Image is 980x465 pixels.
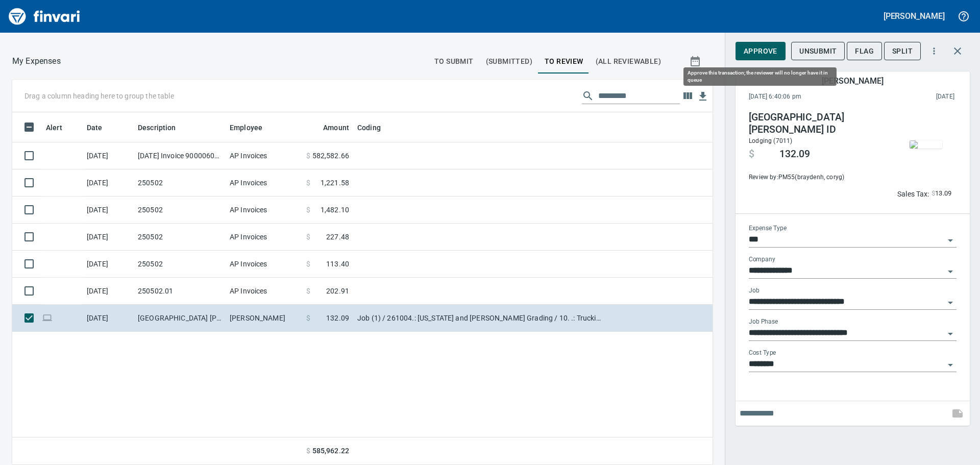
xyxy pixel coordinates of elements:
button: Close transaction [945,39,970,63]
button: Flag [847,42,882,61]
span: AI confidence: 99.0% [932,188,952,200]
button: Approve [736,42,786,61]
td: 250502 [134,224,226,251]
span: Date [87,121,103,134]
span: This charge was settled by the merchant and appears on the 2025/09/27 statement. [869,92,954,102]
span: Unsubmit [799,45,837,58]
label: Cost Type [749,350,776,356]
span: (All Reviewable) [596,55,661,68]
td: [DATE] [83,142,134,169]
span: Amount [323,121,349,134]
img: receipts%2Ftapani%2F2025-09-23%2FClCOefyXvsSxAkwpqqxgsn61MD32__pz4JXa4W4eze9vyLPO4C_thumb.jpg [910,140,942,149]
button: Choose columns to display [680,88,695,104]
p: Drag a column heading here to group the table [24,91,174,101]
span: $ [306,232,310,242]
td: 250502 [134,251,226,278]
button: Open [943,327,958,341]
span: 113.40 [326,259,349,269]
td: AP Invoices [226,197,302,224]
h5: [PERSON_NAME] [884,11,945,21]
span: Coding [357,121,394,134]
span: Lodging (7011) [749,137,792,144]
button: Open [943,358,958,372]
span: $ [932,188,935,200]
td: Job (1) / 261004.: [US_STATE] and [PERSON_NAME] Grading / 10. .: Trucking/Aggregate for OK / 5: O... [353,305,608,332]
td: [DATE] [83,197,134,224]
span: Description [138,121,189,134]
span: This records your note into the expense. If you would like to send a message to an employee inste... [945,401,970,426]
span: Approve [744,45,777,58]
h5: [PERSON_NAME] [822,76,883,86]
label: Job [749,288,759,294]
button: Open [943,233,958,248]
span: $ [749,148,754,160]
td: [DATE] [83,305,134,332]
img: Finvari [6,4,83,29]
nav: breadcrumb [12,55,61,67]
span: Date [87,121,116,134]
span: $ [306,151,310,161]
span: Employee [230,121,276,134]
span: [DATE] 6:40:06 pm [749,92,869,102]
td: AP Invoices [226,224,302,251]
td: 250502 [134,197,226,224]
p: My Expenses [12,55,61,67]
span: $ [306,286,310,296]
td: AP Invoices [226,278,302,305]
span: Coding [357,121,381,134]
span: To Submit [434,55,474,68]
h4: [GEOGRAPHIC_DATA] [PERSON_NAME] ID [749,111,888,136]
span: Employee [230,121,262,134]
span: 582,582.66 [312,151,350,161]
label: Company [749,257,775,263]
p: Sales Tax: [897,189,929,199]
span: Flag [855,45,874,58]
button: Unsubmit [791,42,845,61]
span: 1,221.58 [321,178,349,188]
button: Open [943,296,958,310]
span: To Review [545,55,583,68]
td: 250502.01 [134,278,226,305]
button: More [923,40,945,62]
td: [DATE] [83,224,134,251]
td: 250502 [134,169,226,197]
span: 202.91 [326,286,349,296]
button: [PERSON_NAME] [881,8,947,24]
span: 132.09 [326,313,349,323]
span: 1,482.10 [321,205,349,215]
span: 227.48 [326,232,349,242]
label: Expense Type [749,226,787,232]
span: $ [306,259,310,269]
span: 13.09 [935,188,952,200]
button: Sales Tax:$13.09 [895,186,954,202]
td: AP Invoices [226,169,302,197]
td: [DATE] [83,278,134,305]
td: [PERSON_NAME] [226,305,302,332]
span: $ [306,178,310,188]
button: Open [943,264,958,279]
span: 132.09 [779,148,810,160]
span: (Submitted) [486,55,532,68]
td: AP Invoices [226,251,302,278]
span: $ [306,205,310,215]
span: 585,962.22 [312,446,349,456]
span: Online transaction [42,314,53,321]
span: $ [306,446,310,456]
span: Alert [46,121,62,134]
span: Alert [46,121,76,134]
span: Amount [310,121,349,134]
td: [DATE] [83,169,134,197]
span: Split [892,45,913,58]
td: [DATE] [83,251,134,278]
td: [DATE] Invoice 9000060917 from Oldcastle Precast Inc. (1-11232) [134,142,226,169]
button: Download table [695,89,710,104]
td: AP Invoices [226,142,302,169]
span: Description [138,121,176,134]
button: Split [884,42,921,61]
label: Job Phase [749,319,778,325]
span: $ [306,313,310,323]
td: [GEOGRAPHIC_DATA] [PERSON_NAME] ID [134,305,226,332]
span: Review by: PM55 (braydenh, coryg) [749,173,888,183]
